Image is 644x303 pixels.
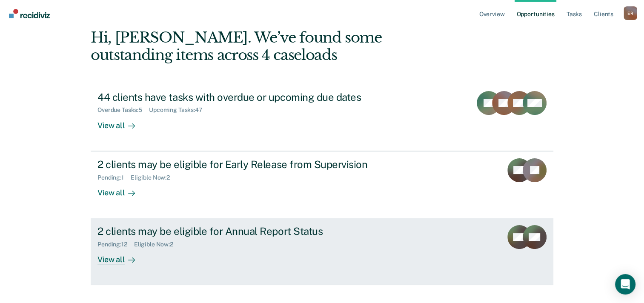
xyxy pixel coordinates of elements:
[131,174,177,181] div: Eligible Now : 2
[97,114,145,130] div: View all
[624,6,637,20] button: Profile dropdown button
[97,241,134,248] div: Pending : 12
[97,158,396,171] div: 2 clients may be eligible for Early Release from Supervision
[97,174,131,181] div: Pending : 1
[91,218,553,285] a: 2 clients may be eligible for Annual Report StatusPending:12Eligible Now:2View all
[97,225,396,237] div: 2 clients may be eligible for Annual Report Status
[91,29,461,64] div: Hi, [PERSON_NAME]. We’ve found some outstanding items across 4 caseloads
[91,84,553,151] a: 44 clients have tasks with overdue or upcoming due datesOverdue Tasks:5Upcoming Tasks:47View all
[97,248,145,265] div: View all
[91,151,553,218] a: 2 clients may be eligible for Early Release from SupervisionPending:1Eligible Now:2View all
[97,106,149,114] div: Overdue Tasks : 5
[134,241,180,248] div: Eligible Now : 2
[149,106,209,114] div: Upcoming Tasks : 47
[97,91,396,103] div: 44 clients have tasks with overdue or upcoming due dates
[9,9,50,18] img: Recidiviz
[97,181,145,197] div: View all
[624,6,637,20] div: E R
[615,274,635,294] div: Open Intercom Messenger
